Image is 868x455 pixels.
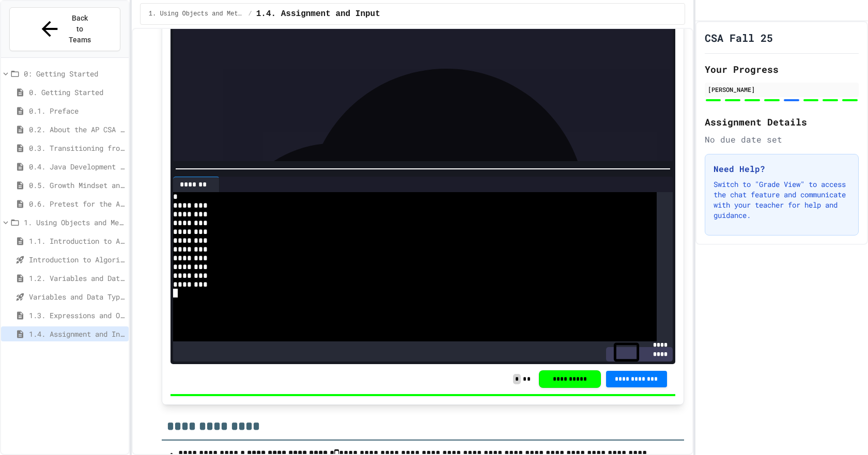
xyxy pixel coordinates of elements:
[29,180,125,191] span: 0.5. Growth Mindset and Pair Programming
[29,87,125,98] span: 0. Getting Started
[714,163,850,175] h3: Need Help?
[29,310,125,321] span: 1.3. Expressions and Output [New]
[29,105,125,116] span: 0.1. Preface
[29,161,125,172] span: 0.4. Java Development Environments
[9,7,120,51] button: Back to Teams
[68,13,92,45] span: Back to Teams
[29,198,125,209] span: 0.6. Pretest for the AP CSA Exam
[705,115,859,129] h2: Assignment Details
[29,328,125,339] span: 1.4. Assignment and Input
[29,143,125,153] span: 0.3. Transitioning from AP CSP to AP CSA
[705,30,773,45] h1: CSA Fall 25
[249,10,252,18] span: /
[256,8,380,20] span: 1.4. Assignment and Input
[24,68,125,79] span: 0: Getting Started
[29,291,125,302] span: Variables and Data Types - Quiz
[29,254,125,265] span: Introduction to Algorithms, Programming, and Compilers
[705,133,859,146] div: No due date set
[705,62,859,76] h2: Your Progress
[24,217,125,228] span: 1. Using Objects and Methods
[29,236,125,246] span: 1.1. Introduction to Algorithms, Programming, and Compilers
[29,124,125,135] span: 0.2. About the AP CSA Exam
[708,85,856,94] div: [PERSON_NAME]
[29,273,125,284] span: 1.2. Variables and Data Types
[714,179,850,221] p: Switch to "Grade View" to access the chat feature and communicate with your teacher for help and ...
[149,10,244,18] span: 1. Using Objects and Methods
